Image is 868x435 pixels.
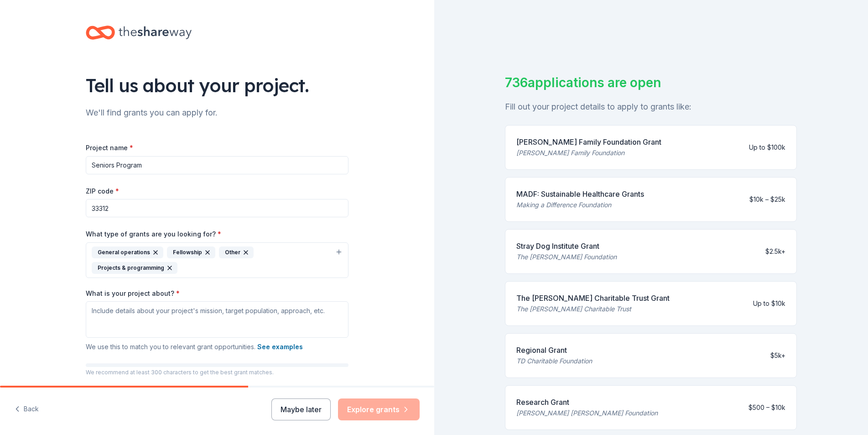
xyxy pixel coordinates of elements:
[516,199,644,210] div: Making a Difference Foundation
[86,73,348,98] div: Tell us about your project.
[516,136,661,147] div: [PERSON_NAME] Family Foundation Grant
[86,230,221,239] label: What type of grants are you looking for?
[257,341,303,352] button: See examples
[516,252,617,262] div: The [PERSON_NAME] Foundation
[86,242,348,278] button: General operationsFellowshipOtherProjects & programming
[516,189,644,199] div: MADF: Sustainable Healthcare Grants
[86,199,348,217] input: 12345 (U.S. only)
[748,402,785,413] div: $500 – $10k
[749,194,785,205] div: $10k – $25k
[516,408,658,419] div: [PERSON_NAME] [PERSON_NAME] Foundation
[86,156,348,174] input: After school program
[15,400,39,419] button: Back
[505,100,797,114] div: Fill out your project details to apply to grants like:
[86,143,133,152] label: Project name
[86,343,303,351] span: We use this to match you to relevant grant opportunities.
[516,397,658,408] div: Research Grant
[770,350,785,361] div: $5k+
[516,147,661,158] div: [PERSON_NAME] Family Foundation
[753,298,785,309] div: Up to $10k
[271,398,331,420] button: Maybe later
[86,289,180,298] label: What is your project about?
[749,142,785,153] div: Up to $100k
[516,356,592,367] div: TD Charitable Foundation
[765,246,785,257] div: $2.5k+
[92,246,163,258] div: General operations
[86,105,348,120] div: We'll find grants you can apply for.
[516,241,617,252] div: Stray Dog Institute Grant
[505,73,797,92] div: 736 applications are open
[92,262,177,274] div: Projects & programming
[167,246,215,258] div: Fellowship
[86,187,119,196] label: ZIP code
[219,246,254,258] div: Other
[516,293,670,304] div: The [PERSON_NAME] Charitable Trust Grant
[516,304,670,314] div: The [PERSON_NAME] Charitable Trust
[516,345,592,356] div: Regional Grant
[86,369,348,376] p: We recommend at least 300 characters to get the best grant matches.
